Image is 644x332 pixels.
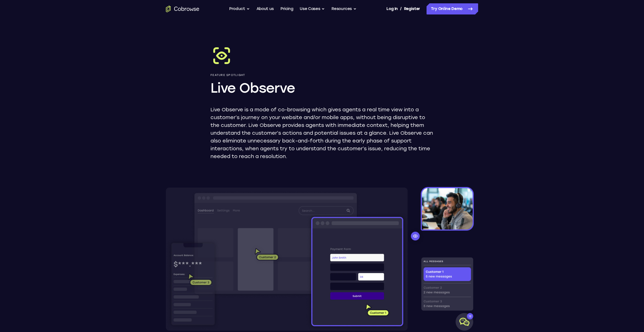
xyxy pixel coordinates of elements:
button: Use Cases [300,3,325,14]
button: Product [229,3,250,14]
img: Window wireframes with cobrowse components [166,187,478,331]
p: Live Observe is a mode of co-browsing which gives agents a real time view into a customer’s journ... [210,106,434,160]
a: Go to the home page [166,6,199,12]
a: About us [256,3,274,14]
img: Live Observe [210,45,233,67]
a: Log In [386,3,398,14]
a: Pricing [280,3,293,14]
h1: Live Observe [210,79,434,97]
p: Feature Spotlight [210,73,434,77]
button: Resources [331,3,357,14]
a: Register [404,3,420,14]
a: Try Online Demo [427,3,478,14]
span: / [400,6,402,12]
